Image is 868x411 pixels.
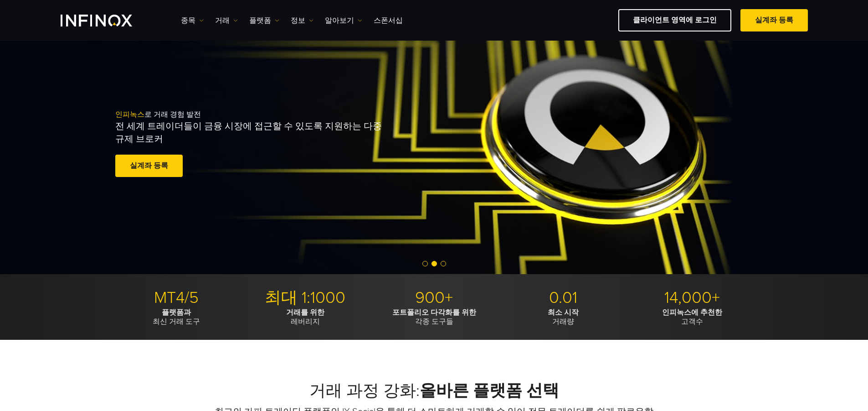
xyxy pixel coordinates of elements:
[115,288,237,308] p: MT4/5
[502,288,624,308] p: 0.01
[373,288,495,308] p: 900+
[431,261,437,266] span: Go to slide 2
[325,15,362,26] a: 알아보기
[631,308,753,326] p: 고객수
[115,110,144,119] span: 인피녹스
[286,308,324,317] strong: 거래를 위한
[181,15,204,26] a: 종목
[249,15,279,26] a: 플랫폼
[548,308,579,317] strong: 최소 시작
[392,308,476,317] strong: 포트폴리오 다각화를 위한
[244,308,366,326] p: 레버리지
[61,15,154,26] a: INFINOX Logo
[115,95,453,194] div: 로 거래 경험 발전
[291,15,313,26] a: 정보
[115,308,237,326] p: 최신 거래 도구
[420,381,559,401] strong: 올바른 플랫폼 선택
[422,261,428,266] span: Go to slide 1
[618,9,731,31] a: 클라이언트 영역에 로그인
[662,308,722,317] strong: 인피녹스에 추천한
[374,15,403,26] a: 스폰서십
[115,381,753,401] h2: 거래 과정 강화:
[631,288,753,308] p: 14,000+
[244,288,366,308] p: 최대 1:1000
[373,308,495,326] p: 각종 도구들
[215,15,238,26] a: 거래
[115,120,386,146] p: 전 세계 트레이더들이 금융 시장에 접근할 수 있도록 지원하는 다중 규제 브로커
[162,308,191,317] strong: 플랫폼과
[441,261,446,266] span: Go to slide 3
[502,308,624,326] p: 거래량
[740,9,808,31] a: 실계좌 등록
[115,155,183,177] a: 실계좌 등록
